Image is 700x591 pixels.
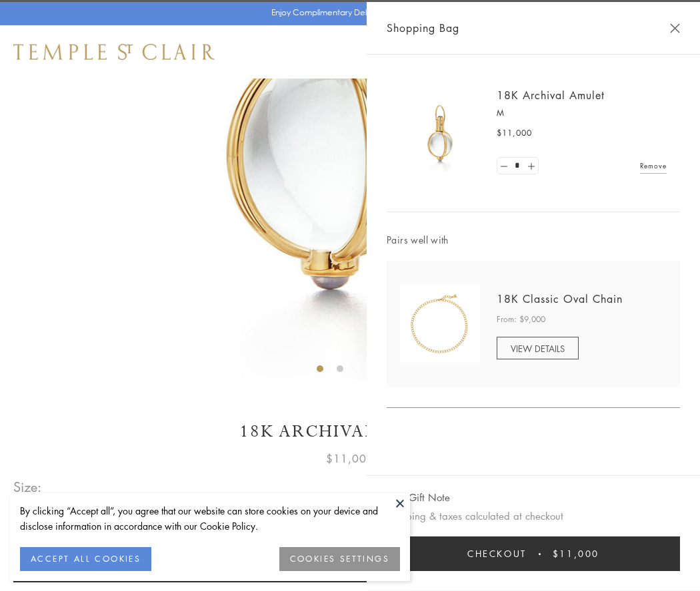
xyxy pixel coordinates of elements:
[387,508,680,524] p: Shipping & taxes calculated at checkout
[524,158,537,174] a: Set quantity to 2
[497,126,532,140] span: $11,000
[497,158,511,174] a: Set quantity to 0
[670,23,680,33] button: Close Shopping Bag
[20,503,400,534] div: By clicking “Accept all”, you agree that our website can store cookies on your device and disclos...
[511,342,565,355] span: VIEW DETAILS
[497,88,605,102] a: 18K Archival Amulet
[387,489,450,506] button: Add Gift Note
[640,158,667,173] a: Remove
[400,284,480,364] img: N88865-OV18
[497,106,667,120] p: M
[400,93,480,173] img: 18K Archival Amulet
[497,313,545,326] span: From: $9,000
[497,292,623,306] a: 18K Classic Oval Chain
[20,547,151,571] button: ACCEPT ALL COOKIES
[497,337,579,359] a: VIEW DETAILS
[553,546,599,561] span: $11,000
[326,450,374,467] span: $11,000
[467,546,527,561] span: Checkout
[13,44,215,60] img: Temple St. Clair
[13,420,687,443] h1: 18K Archival Amulet
[271,6,423,19] p: Enjoy Complimentary Delivery & Returns
[13,476,43,498] span: Size:
[387,232,680,248] span: Pairs well with
[387,19,459,37] span: Shopping Bag
[387,536,680,571] button: Checkout $11,000
[279,547,400,571] button: COOKIES SETTINGS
